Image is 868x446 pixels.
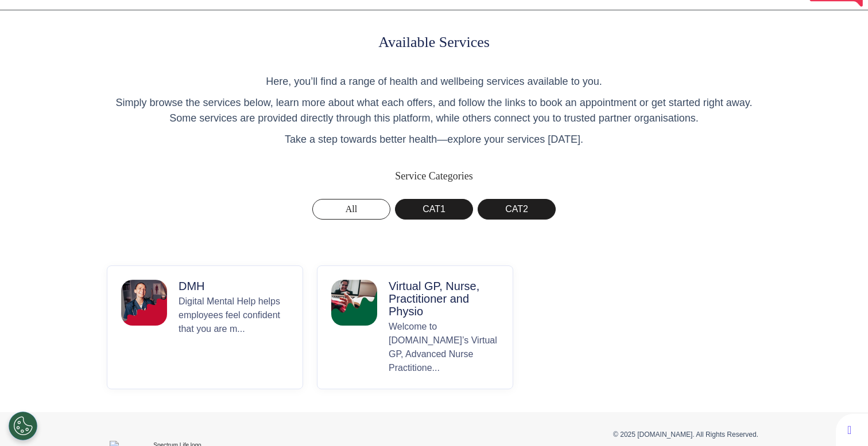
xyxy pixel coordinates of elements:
h1: Available Services [107,33,761,51]
img: Virtual GP, Nurse, Practitioner and Physio [331,280,377,326]
h2: Service Categories [107,170,761,183]
img: DMH [121,280,167,326]
p: Here, you’ll find a range of health and wellbeing services available to you. [107,74,761,89]
p: DMH [179,280,289,292]
button: Virtual GP, Nurse, Practitioner and PhysioVirtual GP, Nurse, Practitioner and PhysioWelcome to [D... [317,265,513,389]
p: Virtual GP, Nurse, Practitioner and Physio [389,280,499,318]
p: Digital Mental Help helps employees feel confident that you are m... [179,295,289,375]
button: CAT1 [395,199,473,220]
button: Open Preferences [9,412,37,440]
button: CAT2 [478,199,556,220]
p: Take a step towards better health—explore your services [DATE]. [107,132,761,147]
button: All [312,199,390,220]
p: © 2025 [DOMAIN_NAME]. All Rights Reserved. [443,429,758,440]
button: DMHDMHDigital Mental Help helps employees feel confident that you are m... [107,265,303,389]
p: Welcome to [DOMAIN_NAME]’s Virtual GP, Advanced Nurse Practitione... [389,320,499,375]
p: Simply browse the services below, learn more about what each offers, and follow the links to book... [107,95,761,126]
